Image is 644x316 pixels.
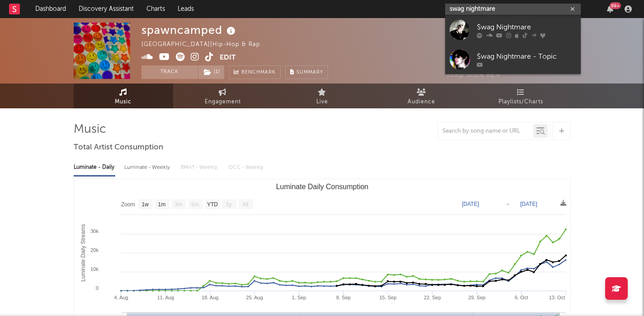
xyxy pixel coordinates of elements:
[505,201,510,207] text: →
[520,201,537,207] text: [DATE]
[445,15,581,45] a: $wag Nightmare
[241,67,276,78] span: Benchmark
[121,201,135,208] text: Zoom
[90,266,99,272] text: 10k
[74,160,115,175] div: Luminate - Daily
[90,228,99,234] text: 30k
[514,295,527,300] text: 6. Oct
[115,97,132,107] span: Music
[423,295,441,300] text: 22. Sep
[276,183,368,191] text: Luminate Daily Consumption
[471,84,571,108] a: Playlists/Charts
[296,70,323,75] span: Summary
[141,23,238,37] div: spawncamped
[285,65,328,79] button: Summary
[379,295,396,300] text: 15. Sep
[610,2,621,9] div: 99 +
[141,201,149,208] text: 1w
[157,295,174,300] text: 11. Aug
[158,201,165,208] text: 1m
[191,201,199,208] text: 6m
[336,295,351,300] text: 8. Sep
[242,201,248,208] text: All
[205,97,241,107] span: Engagement
[174,201,182,208] text: 3m
[316,97,328,107] span: Live
[477,22,576,33] div: $wag Nightmare
[445,4,581,15] input: Search for artists
[90,247,99,253] text: 20k
[198,65,224,79] button: (1)
[549,295,564,300] text: 13. Oct
[468,295,485,300] text: 29. Sep
[141,39,271,50] div: [GEOGRAPHIC_DATA] | Hip-hop & Rap
[607,5,613,13] button: 99+
[246,295,263,300] text: 25. Aug
[114,295,128,300] text: 4. Aug
[198,65,225,79] span: ( 1 )
[207,201,217,208] text: YTD
[220,52,236,64] button: Edit
[95,285,98,291] text: 0
[226,201,232,208] text: 1y
[141,65,198,79] button: Track
[372,84,471,108] a: Audience
[445,45,581,74] a: $wag Nightmare - Topic
[462,201,479,207] text: [DATE]
[124,160,172,175] div: Luminate - Weekly
[74,142,163,153] span: Total Artist Consumption
[173,84,273,108] a: Engagement
[291,295,306,300] text: 1. Sep
[438,128,533,135] input: Search by song name or URL
[229,65,281,79] a: Benchmark
[447,72,500,78] span: Jump Score: 88.4
[477,51,576,62] div: $wag Nightmare - Topic
[273,84,372,108] a: Live
[202,295,218,300] text: 18. Aug
[408,97,435,107] span: Audience
[80,224,86,281] text: Luminate Daily Streams
[74,84,173,108] a: Music
[498,97,543,107] span: Playlists/Charts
